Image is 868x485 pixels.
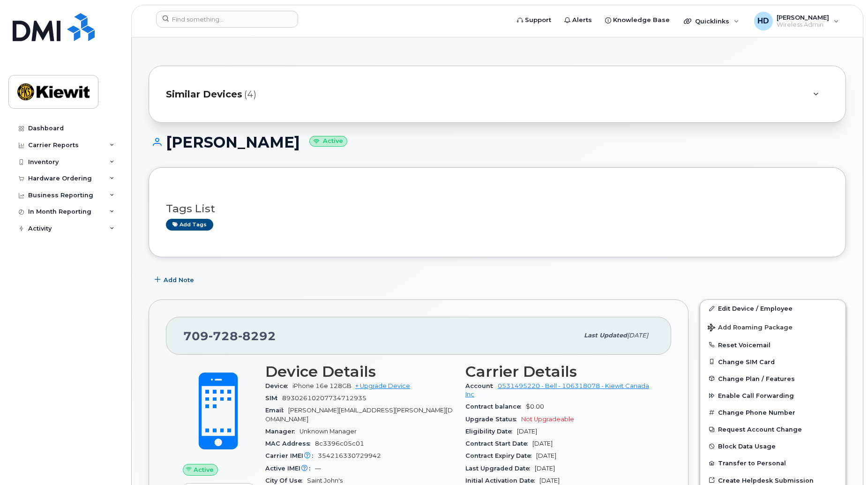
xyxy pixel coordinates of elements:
[517,428,537,435] span: [DATE]
[265,477,307,484] span: City Of Use
[526,403,544,410] span: $0.00
[465,403,526,410] span: Contract balance
[465,465,535,472] span: Last Upgraded Date
[718,392,794,399] span: Enable Call Forwarding
[535,465,555,472] span: [DATE]
[166,219,213,231] a: Add tags
[265,407,288,414] span: Email
[309,136,347,147] small: Active
[827,444,861,478] iframe: Messenger Launcher
[539,477,560,484] span: [DATE]
[521,416,574,423] span: Not Upgradeable
[315,465,321,472] span: —
[718,375,795,382] span: Change Plan / Features
[209,329,238,343] span: 728
[265,407,453,422] span: [PERSON_NAME][EMAIL_ADDRESS][PERSON_NAME][DOMAIN_NAME]
[700,404,846,421] button: Change Phone Number
[465,452,536,459] span: Contract Expiry Date
[265,395,282,402] span: SIM
[149,134,846,150] h1: [PERSON_NAME]
[700,421,846,438] button: Request Account Change
[700,387,846,404] button: Enable Call Forwarding
[700,317,846,336] button: Add Roaming Package
[465,416,521,423] span: Upgrade Status
[700,353,846,370] button: Change SIM Card
[238,329,276,343] span: 8292
[265,465,315,472] span: Active IMEI
[166,88,242,101] span: Similar Devices
[265,382,292,389] span: Device
[465,382,498,389] span: Account
[532,440,553,447] span: [DATE]
[318,452,381,459] span: 354216330729942
[465,382,649,398] a: 0531495220 - Bell - 106318078 - Kiewit Canada Inc
[465,477,539,484] span: Initial Activation Date
[149,271,202,288] button: Add Note
[465,440,532,447] span: Contract Start Date
[700,370,846,387] button: Change Plan / Features
[265,440,315,447] span: MAC Address
[292,382,352,389] span: iPhone 16e 128GB
[307,477,343,484] span: Saint John's
[183,329,276,343] span: 709
[700,455,846,471] button: Transfer to Personal
[244,88,256,101] span: (4)
[166,203,829,215] h3: Tags List
[265,363,454,380] h3: Device Details
[164,276,194,284] span: Add Note
[282,395,367,402] span: 89302610207734712935
[465,428,517,435] span: Eligibility Date
[315,440,364,447] span: 8c3396c05c01
[708,324,793,333] span: Add Roaming Package
[265,428,299,435] span: Manager
[355,382,410,389] a: + Upgrade Device
[700,438,846,455] button: Block Data Usage
[627,332,648,339] span: [DATE]
[265,452,318,459] span: Carrier IMEI
[465,363,654,380] h3: Carrier Details
[700,300,846,317] a: Edit Device / Employee
[700,336,846,353] button: Reset Voicemail
[299,428,357,435] span: Unknown Manager
[584,332,627,339] span: Last updated
[194,465,214,474] span: Active
[536,452,556,459] span: [DATE]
